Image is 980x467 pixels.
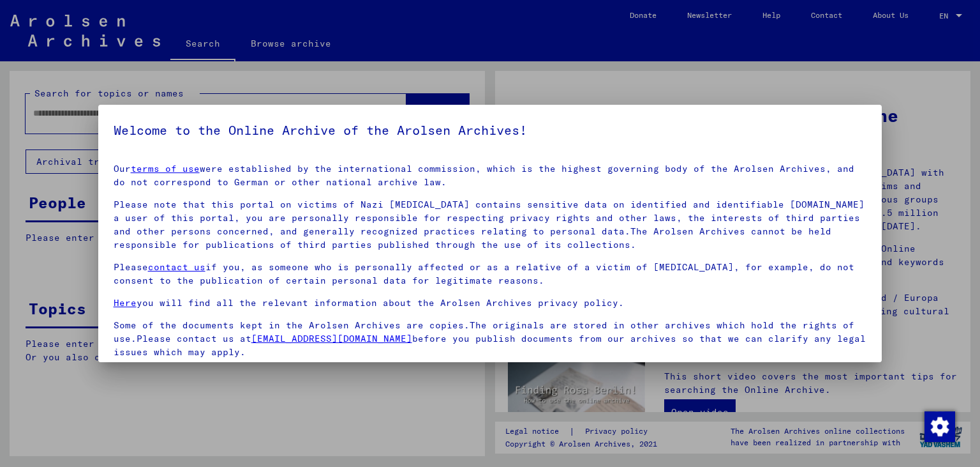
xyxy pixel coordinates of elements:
[251,333,412,344] a: [EMAIL_ADDRESS][DOMAIN_NAME]
[114,261,867,287] p: Please if you, as someone who is personally affected or as a relative of a victim of [MEDICAL_DAT...
[114,296,867,310] p: you will find all the relevant information about the Arolsen Archives privacy policy.
[114,198,867,252] p: Please note that this portal on victims of Nazi [MEDICAL_DATA] contains sensitive data on identif...
[114,319,867,359] p: Some of the documents kept in the Arolsen Archives are copies.The originals are stored in other a...
[148,261,205,273] a: contact us
[114,297,137,309] a: Here
[924,411,955,442] img: Change consent
[114,162,867,189] p: Our were established by the international commission, which is the highest governing body of the ...
[131,163,200,174] a: terms of use
[114,120,867,141] h5: Welcome to the Online Archive of the Arolsen Archives!
[924,411,954,441] div: Change consent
